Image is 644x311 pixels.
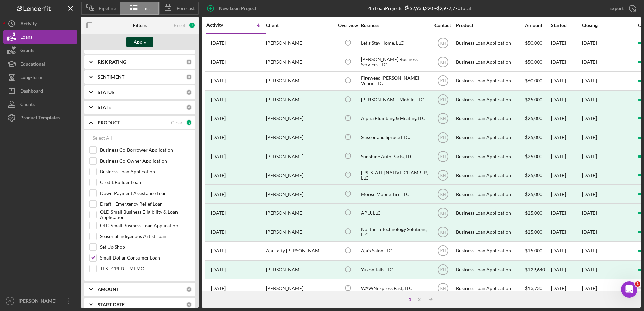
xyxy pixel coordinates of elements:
time: 2024-12-10 00:06 [211,192,226,197]
div: $129,640 [525,261,550,279]
div: 0 [186,302,192,308]
label: Credit Builder Loan [100,179,190,186]
div: $25,000 [525,110,550,128]
div: [DATE] [582,173,597,178]
div: $25,000 [525,147,550,165]
div: Yukon Tails LLC [361,261,428,279]
span: $50,000 [525,40,542,46]
div: $13,730 [525,280,550,298]
div: [DATE] [582,116,597,121]
text: KH [440,211,446,215]
div: Moose Mobile Tire LLC [361,185,428,203]
div: [PERSON_NAME] [266,110,333,128]
button: Grants [3,44,77,57]
time: [DATE] [582,40,597,46]
a: Dashboard [3,84,77,98]
div: Business Loan Application [456,91,523,109]
text: KH [440,41,446,46]
label: OLD Small Business Loan Application [100,222,190,229]
label: OLD Small Business Eligibility & Loan Application [100,211,190,218]
div: 0 [186,286,192,292]
div: Business Loan Application [456,166,523,184]
label: TEST CREDIT MEMO [100,265,190,272]
div: WAWNexpress East, LLC [361,280,428,298]
div: $15,000 [525,242,550,260]
div: Apply [134,37,146,47]
div: Closing [582,23,633,28]
div: Business Loan Application [456,110,523,128]
label: Down Payment Assistance Loan [100,190,190,197]
time: [DATE] [582,248,597,253]
time: 2024-11-15 20:26 [211,229,226,235]
div: 1 [405,297,415,302]
div: [DATE] [582,229,597,235]
b: Filters [133,23,147,28]
label: Small Dollar Consumer Loan [100,254,190,261]
div: [DATE] [551,204,581,222]
div: Business Loan Application [456,185,523,203]
button: Apply [126,37,153,47]
div: [DATE] [551,223,581,241]
div: Export [609,2,624,15]
text: KH [440,192,446,197]
div: [DATE] [551,242,581,260]
time: 2025-06-18 20:03 [211,40,226,46]
text: KH [440,286,446,291]
div: $25,000 [525,166,550,184]
div: Product [456,23,523,28]
div: APU, LLC [361,204,428,222]
div: [PERSON_NAME] [266,185,333,203]
div: Business [361,23,428,28]
div: [PERSON_NAME] [266,72,333,90]
span: $50,000 [525,59,542,65]
time: 2024-07-08 06:14 [211,286,226,291]
div: [DATE] [551,166,581,184]
div: Northern Technology Solutions, LLC [361,223,428,241]
div: [PERSON_NAME] [17,294,61,309]
button: Select All [89,131,116,145]
time: 2024-09-26 01:24 [211,248,226,253]
div: Business Loan Application [456,204,523,222]
button: Export [603,2,641,15]
button: Educational [3,57,77,71]
div: [DATE] [582,192,597,197]
text: KH [440,173,446,178]
button: Clients [3,98,77,111]
a: Loans [3,30,77,44]
div: [DATE] [582,210,597,216]
span: $60,000 [525,78,542,83]
div: Dashboard [20,84,43,99]
div: [DATE] [551,129,581,146]
div: [PERSON_NAME] [266,147,333,165]
div: Educational [20,57,45,72]
div: Aja Fatty [PERSON_NAME] [266,242,333,260]
div: [DATE] [582,97,597,102]
div: Business Loan Application [456,242,523,260]
b: AMOUNT [98,287,119,292]
div: Business Loan Application [456,129,523,146]
div: $25,000 [525,185,550,203]
div: Alpha Plumbing & Heating LLC [361,110,428,128]
div: Business Loan Application [456,147,523,165]
div: Client [266,23,333,28]
text: KH [440,116,446,121]
div: $25,000 [525,129,550,146]
div: [DATE] [551,280,581,298]
time: 2024-12-23 20:53 [211,135,226,140]
div: Business Loan Application [456,261,523,279]
div: [PERSON_NAME] [266,204,333,222]
span: 1 [635,281,640,287]
button: Activity [3,17,77,30]
div: Business Loan Application [456,280,523,298]
div: [DATE] [582,135,597,140]
b: START DATE [98,302,125,307]
b: RISK RATING [98,59,126,65]
div: [PERSON_NAME] [266,53,333,71]
div: [PERSON_NAME] [266,91,333,109]
div: Product Templates [20,111,60,126]
div: [DATE] [551,185,581,203]
b: SENTIMENT [98,74,124,80]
